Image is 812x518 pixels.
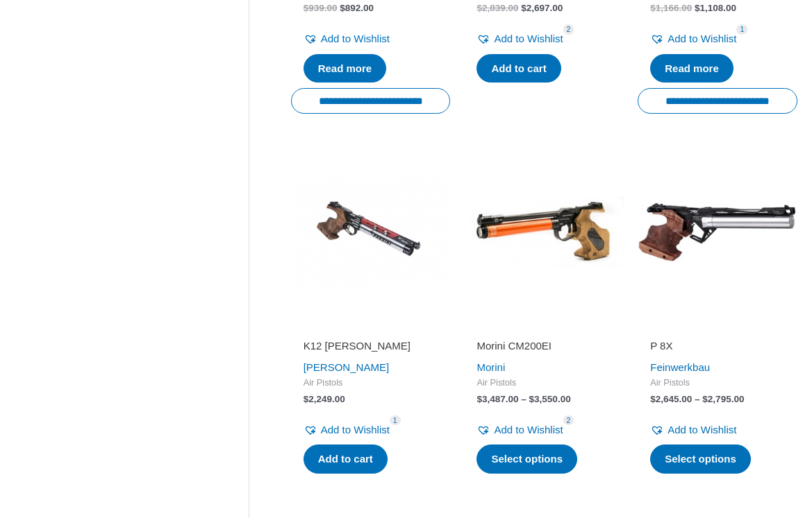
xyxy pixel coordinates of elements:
[650,3,692,13] bdi: 1,166.00
[304,361,389,373] a: [PERSON_NAME]
[494,33,563,44] span: Add to Wishlist
[638,152,797,311] img: P 8X
[477,394,518,404] bdi: 3,487.00
[650,339,785,353] h2: P 8X
[736,24,747,35] span: 1
[650,320,785,336] iframe: Customer reviews powered by Trustpilot
[477,339,611,353] h2: Morini CM200EI
[702,394,708,404] span: $
[529,394,571,404] bdi: 3,550.00
[321,33,390,44] span: Add to Wishlist
[650,54,734,83] a: Read more about “Hammerli AP20 PRO”
[304,320,438,336] iframe: Customer reviews powered by Trustpilot
[529,394,535,404] span: $
[521,394,527,404] span: –
[291,152,451,311] img: K12 Pardini
[563,415,574,426] span: 2
[304,3,338,13] bdi: 939.00
[304,339,438,358] a: K12 [PERSON_NAME]
[521,3,563,13] bdi: 2,697.00
[695,3,736,13] bdi: 1,108.00
[668,424,736,435] span: Add to Wishlist
[477,394,482,404] span: $
[650,420,736,440] a: Add to Wishlist
[668,33,736,44] span: Add to Wishlist
[695,394,700,404] span: –
[650,394,692,404] bdi: 2,645.00
[304,29,390,49] a: Add to Wishlist
[304,377,438,389] span: Air Pistols
[702,394,744,404] bdi: 2,795.00
[340,3,374,13] bdi: 892.00
[340,3,345,13] span: $
[477,29,563,49] a: Add to Wishlist
[477,320,611,336] iframe: Customer reviews powered by Trustpilot
[650,377,785,389] span: Air Pistols
[650,444,751,474] a: Select options for “P 8X”
[477,361,505,373] a: Morini
[695,3,700,13] span: $
[650,29,736,49] a: Add to Wishlist
[650,339,785,358] a: P 8X
[304,394,345,404] bdi: 2,249.00
[650,3,656,13] span: $
[477,444,577,474] a: Select options for “Morini CM200EI”
[521,3,527,13] span: $
[563,24,574,35] span: 2
[650,394,656,404] span: $
[477,3,482,13] span: $
[390,415,401,426] span: 1
[477,377,611,389] span: Air Pistols
[321,424,390,435] span: Add to Wishlist
[304,3,309,13] span: $
[650,361,710,373] a: Feinwerkbau
[304,339,438,353] h2: K12 [PERSON_NAME]
[494,424,563,435] span: Add to Wishlist
[477,54,561,83] a: Add to cart: “LP500 Expert Electronic”
[304,444,388,474] a: Add to cart: “K12 Pardini”
[304,420,390,440] a: Add to Wishlist
[304,54,387,83] a: Read more about “Hammerli AP20”
[477,339,611,358] a: Morini CM200EI
[464,152,624,311] img: CM200EI
[304,394,309,404] span: $
[477,3,518,13] bdi: 2,839.00
[477,420,563,440] a: Add to Wishlist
